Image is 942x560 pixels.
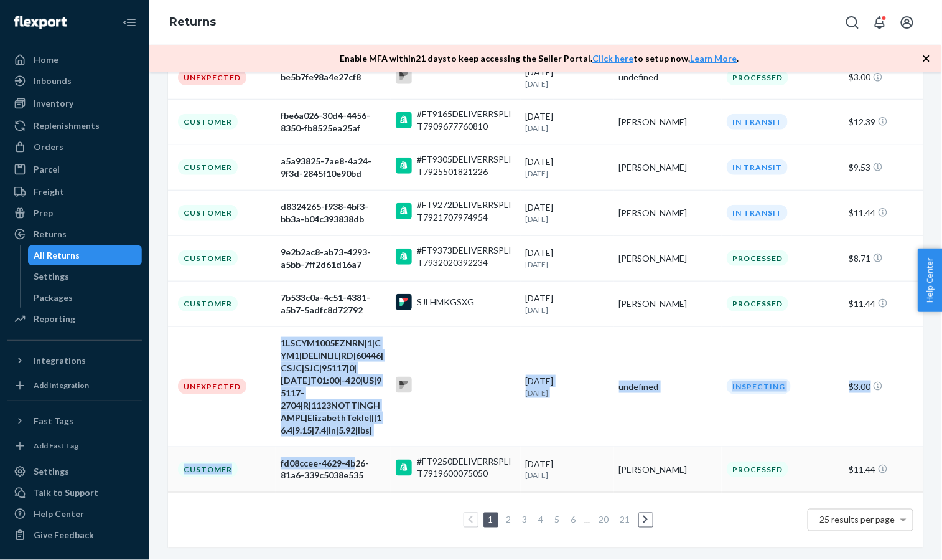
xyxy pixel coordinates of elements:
[34,415,73,427] div: Fast Tags
[7,436,142,456] a: Add Fast Tag
[7,504,142,524] a: Help Center
[597,515,612,525] a: Page 20
[526,66,609,89] div: [DATE]
[619,116,717,128] div: [PERSON_NAME]
[178,250,238,266] div: Customer
[178,379,246,394] div: Unexpected
[7,462,142,482] a: Settings
[281,337,386,437] div: 1LSCYM1005EZNRN|1|CYM1|DELINLIL|RD|60446|CSJC|SJC|95117|0|[DATE]T01:00|-420|US|95117-2704|R|1123N...
[526,123,609,133] p: [DATE]
[619,252,717,265] div: [PERSON_NAME]
[618,515,633,525] a: Page 21
[7,483,142,503] a: Talk to Support
[918,249,942,312] button: Help Center
[281,110,386,135] div: fbe6a026-30d4-4456-8350-fb8525ea25af
[592,53,633,64] a: Click here
[727,296,788,311] div: Processed
[486,515,496,525] a: Page 1 is your current page
[178,70,246,85] div: Unexpected
[7,116,142,136] a: Replenishments
[281,155,386,180] div: a5a93825-7ae8-4a24-9f3d-2845f10e90bd
[178,296,238,311] div: Customer
[417,296,474,308] div: SJLHMKGSXG
[526,375,609,398] div: [DATE]
[34,354,86,367] div: Integrations
[34,207,53,219] div: Prep
[520,515,530,525] a: Page 3
[584,513,591,528] li: ...
[7,71,142,91] a: Inbounds
[7,411,142,431] button: Fast Tags
[159,4,226,40] ol: breadcrumbs
[34,75,72,87] div: Inbounds
[178,114,238,130] div: Customer
[14,16,67,29] img: Flexport logo
[619,207,717,219] div: [PERSON_NAME]
[844,190,923,235] td: $11.44
[727,250,788,266] div: Processed
[526,305,609,315] p: [DATE]
[727,205,788,221] div: In Transit
[844,145,923,190] td: $9.53
[690,53,737,64] a: Learn More
[7,159,142,179] a: Parcel
[820,515,895,525] span: 25 results per page
[34,508,84,520] div: Help Center
[7,224,142,244] a: Returns
[178,462,238,477] div: Customer
[619,463,717,476] div: [PERSON_NAME]
[417,153,515,178] div: #FT9305DELIVERRSPLIT7925501821226
[526,458,609,481] div: [DATE]
[526,201,609,224] div: [DATE]
[526,247,609,270] div: [DATE]
[34,292,73,304] div: Packages
[727,379,791,394] div: Inspecting
[34,186,64,198] div: Freight
[867,10,892,35] button: Open notifications
[7,182,142,202] a: Freight
[7,203,142,223] a: Prep
[526,292,609,315] div: [DATE]
[417,199,515,224] div: #FT9272DELIVERRSPLIT7921707974954
[417,455,515,480] div: #FT9250DELIVERRSPLIT7919600075050
[34,97,73,110] div: Inventory
[28,245,142,265] a: All Returns
[7,309,142,329] a: Reporting
[281,292,386,316] div: 7b533c0a-4c51-4381-a5b7-5adfc8d72792
[569,515,579,525] a: Page 6
[7,93,142,113] a: Inventory
[840,10,865,35] button: Open Search Box
[281,201,386,225] div: d8324265-f938-4bf3-bb3a-b04c393838db
[727,159,788,175] div: In Transit
[526,259,609,270] p: [DATE]
[7,50,142,70] a: Home
[526,110,609,133] div: [DATE]
[178,205,238,221] div: Customer
[28,267,142,287] a: Settings
[526,214,609,224] p: [DATE]
[895,10,920,35] button: Open account menu
[417,108,515,133] div: #FT9165DELIVERRSPLIT7909677760810
[34,440,78,451] div: Add Fast Tag
[526,387,609,398] p: [DATE]
[34,54,58,66] div: Home
[619,298,717,310] div: [PERSON_NAME]
[281,457,386,482] div: fd08ccee-4629-4b26-81a6-339c5038e535
[526,78,609,89] p: [DATE]
[7,525,142,545] button: Give Feedback
[34,120,100,132] div: Replenishments
[619,161,717,174] div: [PERSON_NAME]
[34,228,67,240] div: Returns
[526,156,609,179] div: [DATE]
[844,281,923,326] td: $11.44
[553,515,562,525] a: Page 5
[340,52,739,65] p: Enable MFA within 21 days to keep accessing the Seller Portal. to setup now. .
[178,159,238,175] div: Customer
[526,168,609,179] p: [DATE]
[504,515,514,525] a: Page 2
[619,71,717,83] div: undefined
[727,462,788,477] div: Processed
[34,486,98,499] div: Talk to Support
[7,351,142,371] button: Integrations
